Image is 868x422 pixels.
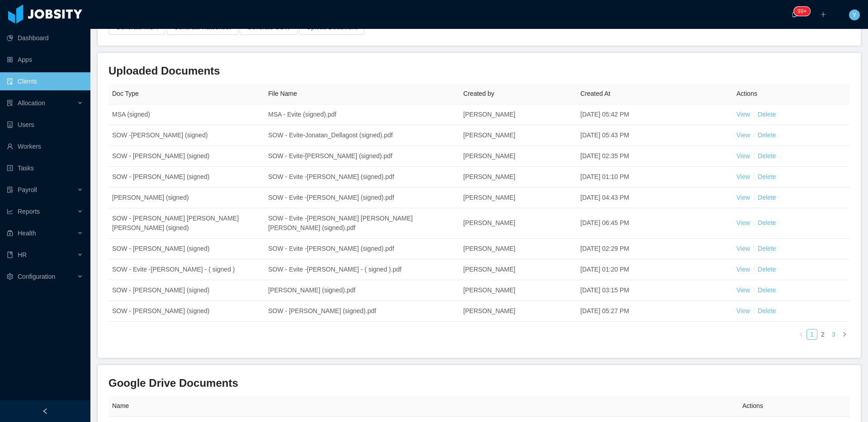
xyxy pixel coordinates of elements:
[794,7,810,16] sup: 428
[460,301,577,322] td: [PERSON_NAME]
[7,230,13,236] i: icon: medicine-box
[758,173,776,180] a: Delete
[577,239,733,259] td: [DATE] 02:29 PM
[7,273,13,280] i: icon: setting
[108,146,264,167] td: SOW - [PERSON_NAME] (signed)
[112,402,129,409] span: Name
[818,329,828,339] a: 2
[108,280,264,301] td: SOW - [PERSON_NAME] (signed)
[108,376,850,390] h3: Google Drive Documents
[18,230,36,237] span: Health
[7,252,13,258] i: icon: book
[807,329,817,340] li: 1
[807,329,817,339] a: 1
[791,11,797,18] i: icon: bell
[7,208,13,215] i: icon: line-chart
[580,90,610,97] span: Created At
[108,125,264,146] td: SOW -[PERSON_NAME] (signed)
[736,307,750,314] a: View
[264,104,460,125] td: MSA - Evite (signed).pdf
[108,104,264,125] td: MSA (signed)
[460,125,577,146] td: [PERSON_NAME]
[758,286,776,294] a: Delete
[108,301,264,322] td: SOW - [PERSON_NAME] (signed)
[460,104,577,125] td: [PERSON_NAME]
[108,188,264,208] td: [PERSON_NAME] (signed)
[7,51,83,69] a: icon: appstoreApps
[736,111,750,118] a: View
[829,329,839,339] a: 3
[268,90,297,97] span: File Name
[7,116,83,134] a: icon: robotUsers
[264,125,460,146] td: SOW - Evite-Jonatan_Dellagost (signed).pdf
[736,131,750,139] a: View
[460,146,577,167] td: [PERSON_NAME]
[577,259,733,280] td: [DATE] 01:20 PM
[264,239,460,259] td: SOW - Evite -[PERSON_NAME] (signed).pdf
[817,329,828,340] li: 2
[264,188,460,208] td: SOW - Evite -[PERSON_NAME] (signed).pdf
[7,72,83,90] a: icon: auditClients
[264,208,460,239] td: SOW - Evite -[PERSON_NAME] [PERSON_NAME] [PERSON_NAME] (signed).pdf
[852,9,856,20] span: Y
[758,131,776,139] a: Delete
[577,146,733,167] td: [DATE] 02:35 PM
[18,99,45,107] span: Allocation
[736,286,750,294] a: View
[460,239,577,259] td: [PERSON_NAME]
[7,159,83,177] a: icon: profileTasks
[18,273,55,280] span: Configuration
[7,29,83,47] a: icon: pie-chartDashboard
[798,332,804,337] i: icon: left
[758,152,776,159] a: Delete
[460,208,577,239] td: [PERSON_NAME]
[108,64,850,78] h3: Uploaded Documents
[577,301,733,322] td: [DATE] 05:27 PM
[264,146,460,167] td: SOW - Evite-[PERSON_NAME] (signed).pdf
[463,90,494,97] span: Created by
[460,280,577,301] td: [PERSON_NAME]
[758,111,776,118] a: Delete
[577,188,733,208] td: [DATE] 04:43 PM
[736,173,750,180] a: View
[460,188,577,208] td: [PERSON_NAME]
[108,167,264,188] td: SOW - [PERSON_NAME] (signed)
[264,301,460,322] td: SOW - [PERSON_NAME] (signed).pdf
[736,152,750,159] a: View
[577,125,733,146] td: [DATE] 05:43 PM
[460,259,577,280] td: [PERSON_NAME]
[736,266,750,273] a: View
[736,194,750,201] a: View
[18,208,40,215] span: Reports
[736,219,750,226] a: View
[742,402,763,409] span: Actions
[736,245,750,252] a: View
[820,11,826,18] i: icon: plus
[112,90,139,97] span: Doc Type
[758,307,776,314] a: Delete
[108,208,264,239] td: SOW - [PERSON_NAME] [PERSON_NAME] [PERSON_NAME] (signed)
[264,280,460,301] td: [PERSON_NAME] (signed).pdf
[758,245,776,252] a: Delete
[7,137,83,155] a: icon: userWorkers
[758,219,776,226] a: Delete
[7,187,13,193] i: icon: file-protect
[758,266,776,273] a: Delete
[264,167,460,188] td: SOW - Evite -[PERSON_NAME] (signed).pdf
[842,332,847,337] i: icon: right
[828,329,839,340] li: 3
[577,104,733,125] td: [DATE] 05:42 PM
[758,194,776,201] a: Delete
[839,329,850,340] li: Next Page
[460,167,577,188] td: [PERSON_NAME]
[577,208,733,239] td: [DATE] 06:45 PM
[18,251,27,258] span: HR
[577,167,733,188] td: [DATE] 01:10 PM
[577,280,733,301] td: [DATE] 03:15 PM
[736,90,757,97] span: Actions
[108,239,264,259] td: SOW - [PERSON_NAME] (signed)
[796,329,807,340] li: Previous Page
[264,259,460,280] td: SOW - Evite -[PERSON_NAME] - ( signed ).pdf
[18,186,37,193] span: Payroll
[7,100,13,106] i: icon: solution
